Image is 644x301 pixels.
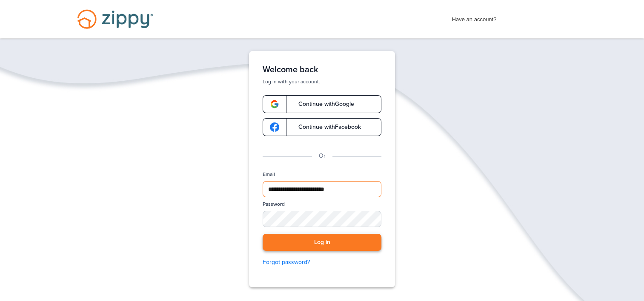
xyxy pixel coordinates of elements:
[263,181,381,197] input: Email
[263,118,381,136] a: google-logoContinue withFacebook
[263,78,381,85] p: Log in with your account.
[270,122,279,132] img: google-logo
[263,65,381,75] h1: Welcome back
[263,211,381,227] input: Password
[263,171,275,178] label: Email
[452,11,497,24] span: Have an account?
[263,201,285,208] label: Password
[263,95,381,113] a: google-logoContinue withGoogle
[319,151,326,161] p: Or
[270,99,279,109] img: google-logo
[263,234,381,251] button: Log in
[290,124,361,130] span: Continue with Facebook
[263,258,381,267] a: Forgot password?
[290,101,354,107] span: Continue with Google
